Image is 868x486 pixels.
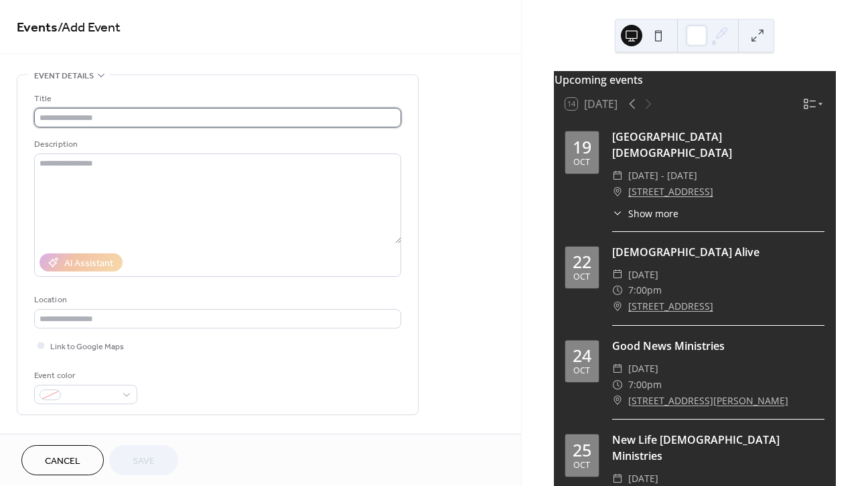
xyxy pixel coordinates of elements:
[612,282,623,298] div: ​
[573,461,590,470] div: Oct
[555,72,835,88] div: Upcoming events
[34,69,94,83] span: Event details
[628,393,788,409] a: [STREET_ADDRESS][PERSON_NAME]
[612,184,623,200] div: ​
[58,15,121,41] span: / Add Event
[612,377,623,393] div: ​
[573,442,591,459] div: 25
[50,340,124,354] span: Link to Google Maps
[34,369,135,383] div: Event color
[628,184,713,200] a: [STREET_ADDRESS]
[612,206,623,221] div: ​
[612,338,824,354] div: Good News Ministries
[628,298,713,314] a: [STREET_ADDRESS]
[628,361,658,377] span: [DATE]
[45,454,80,469] span: Cancel
[628,377,662,393] span: 7:00pm
[34,92,399,106] div: Title
[34,431,94,445] span: Date and time
[17,15,58,41] a: Events
[612,244,824,260] div: [DEMOGRAPHIC_DATA] Alive
[628,282,662,298] span: 7:00pm
[612,432,824,464] div: New Life [DEMOGRAPHIC_DATA] Ministries
[573,367,590,375] div: Oct
[573,273,590,282] div: Oct
[612,129,824,161] div: [GEOGRAPHIC_DATA][DEMOGRAPHIC_DATA]
[628,267,658,283] span: [DATE]
[573,139,591,156] div: 19
[612,361,623,377] div: ​
[34,137,399,151] div: Description
[573,347,591,364] div: 24
[612,298,623,314] div: ​
[573,253,591,270] div: 22
[612,393,623,409] div: ​
[612,168,623,184] div: ​
[573,158,590,167] div: Oct
[628,168,697,184] span: [DATE] - [DATE]
[612,267,623,283] div: ​
[34,293,399,307] div: Location
[612,206,678,221] button: ​Show more
[628,206,678,221] span: Show more
[21,445,104,475] button: Cancel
